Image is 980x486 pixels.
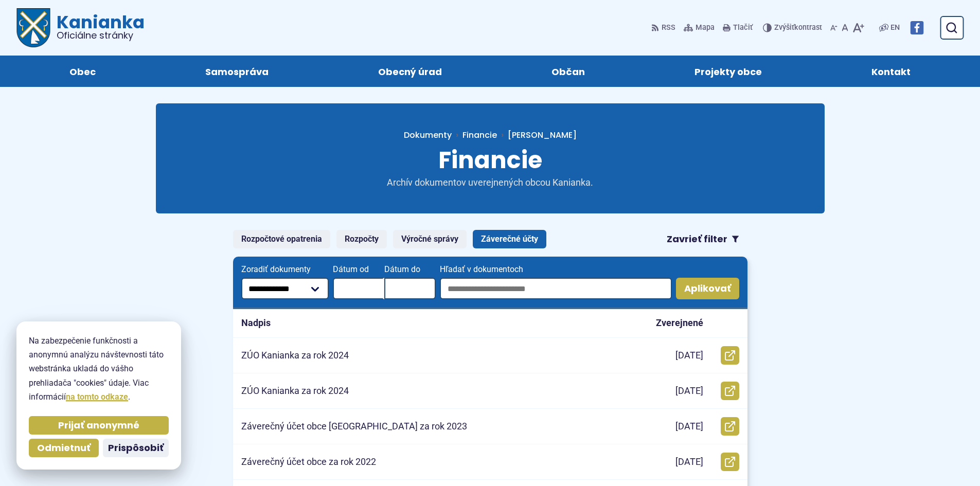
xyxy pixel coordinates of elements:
button: Odmietnuť [29,439,99,457]
button: Prispôsobiť [103,439,169,457]
span: Obec [69,56,96,87]
p: Na zabezpečenie funkčnosti a anonymnú analýzu návštevnosti táto webstránka ukladá do vášho prehli... [29,334,169,404]
p: Archív dokumentov uverejnených obcou Kanianka. [367,177,614,189]
span: Prispôsobiť [108,442,164,454]
a: Logo Kanianka, prejsť na domovskú stránku. [16,8,145,47]
input: Dátum do [384,278,436,299]
input: Dátum od [333,278,384,299]
a: RSS [651,17,678,39]
span: [PERSON_NAME] [508,129,577,141]
a: Rozpočtové opatrenia [233,230,330,248]
p: Zverejnené [656,317,703,329]
span: Dátum od [333,265,384,274]
a: Kontakt [827,56,955,87]
button: Zvýšiťkontrast [763,17,824,39]
button: Zmenšiť veľkosť písma [828,17,840,39]
span: Odmietnuť [37,442,91,454]
span: Obecný úrad [378,56,442,87]
a: Financie [462,129,497,141]
a: Záverečné účty [473,230,546,248]
span: Kontakt [871,56,911,87]
a: Občan [507,56,630,87]
p: Záverečný účet obce [GEOGRAPHIC_DATA] za rok 2023 [241,421,467,433]
span: Zvýšiť [774,23,794,32]
a: na tomto odkaze [66,392,128,402]
a: Mapa [682,17,717,39]
p: ZÚO Kanianka za rok 2024 [241,350,349,362]
span: kontrast [774,24,822,32]
span: Občan [551,56,585,87]
p: [DATE] [675,385,703,397]
a: EN [888,22,902,34]
a: Obecný úrad [333,56,486,87]
a: Dokumenty [404,129,462,141]
button: Prijať anonymné [29,416,169,435]
span: Financie [438,143,542,176]
p: [DATE] [675,456,703,468]
p: Záverečný účet obce za rok 2022 [241,456,376,468]
span: Hľadať v dokumentoch [440,265,671,274]
span: Kanianka [50,13,145,40]
span: Oficiálne stránky [57,31,145,40]
a: Projekty obce [650,56,807,87]
a: Rozpočty [336,230,387,248]
button: Zväčšiť veľkosť písma [850,17,866,39]
span: Mapa [696,22,715,34]
button: Tlačiť [721,17,755,39]
span: Zavrieť filter [667,233,727,245]
input: Hľadať v dokumentoch [440,278,671,299]
span: Dátum do [384,265,436,274]
a: Samospráva [161,56,313,87]
button: Zavrieť filter [658,230,747,248]
a: Výročné správy [393,230,467,248]
span: Samospráva [205,56,269,87]
span: Tlačiť [733,24,753,32]
button: Aplikovať [676,278,739,299]
select: Zoradiť dokumenty [241,278,329,299]
p: ZÚO Kanianka za rok 2024 [241,385,349,397]
a: [PERSON_NAME] [497,129,577,141]
a: Obec [25,56,140,87]
span: Dokumenty [404,129,452,141]
span: Projekty obce [694,56,762,87]
span: EN [890,22,900,34]
p: Nadpis [241,317,271,329]
span: Prijať anonymné [58,420,139,431]
button: Nastaviť pôvodnú veľkosť písma [840,17,850,39]
p: [DATE] [675,350,703,362]
img: Prejsť na domovskú stránku [16,8,50,47]
span: RSS [662,22,675,34]
p: [DATE] [675,421,703,433]
img: Prejsť na Facebook stránku [910,21,923,34]
span: Zoradiť dokumenty [241,265,329,274]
